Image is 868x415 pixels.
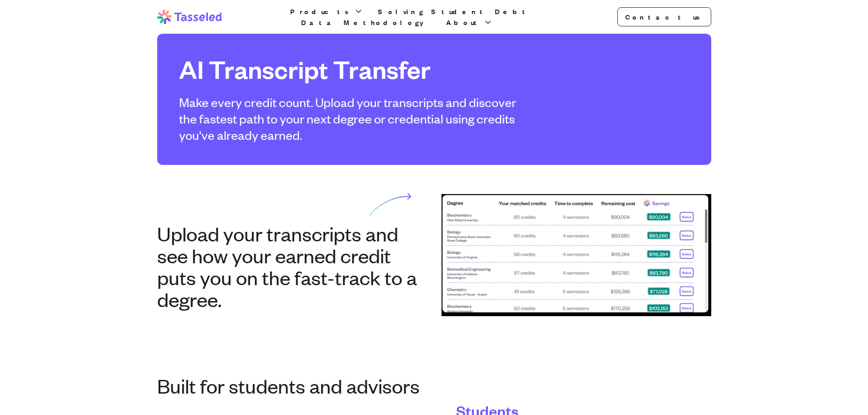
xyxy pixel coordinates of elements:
[290,6,352,17] span: Products
[179,94,529,143] p: Make every credit count. Upload your transcripts and discover the fastest path to your next degre...
[157,374,711,396] h3: Built for students and advisors
[442,194,711,316] img: Degree matching interface showing potential savings
[299,17,433,28] a: Data Methodology
[376,6,532,17] a: Solving Student Debt
[446,17,482,28] span: About
[288,6,365,17] button: Products
[157,222,427,310] h2: Upload your transcripts and see how your earned credit puts you on the fast-track to a degree.
[617,7,711,26] a: Contact us
[179,56,529,83] h1: AI Transcript Transfer
[444,17,494,28] button: About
